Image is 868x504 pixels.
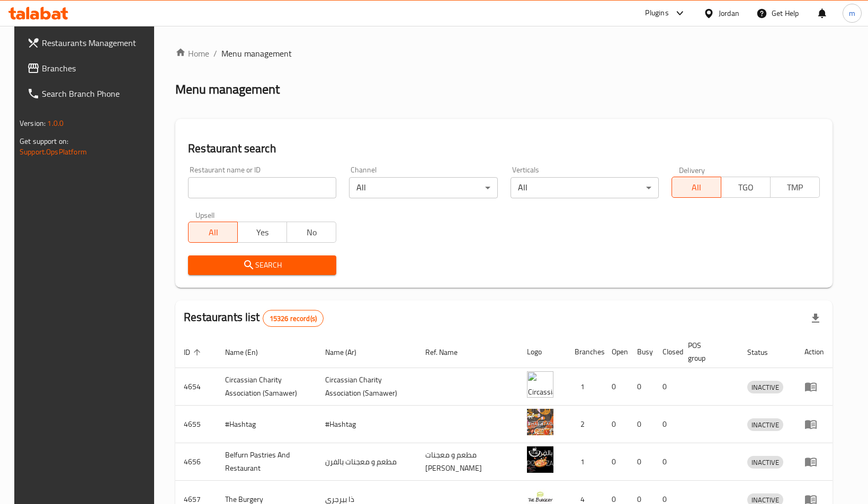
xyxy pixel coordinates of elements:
[629,336,654,368] th: Busy
[849,7,855,19] span: m
[603,336,629,368] th: Open
[726,180,766,195] span: TGO
[188,141,820,157] h2: Restaurant search
[629,368,654,406] td: 0
[679,166,705,173] label: Delivery
[527,409,553,435] img: #Hashtag
[42,87,151,100] span: Search Branch Phone
[20,145,87,159] a: Support.OpsPlatform
[317,443,417,481] td: مطعم و معجنات بالفرن
[747,346,782,359] span: Status
[629,443,654,481] td: 0
[213,47,217,60] li: /
[603,443,629,481] td: 0
[527,371,553,398] img: ​Circassian ​Charity ​Association​ (Samawer)
[654,443,679,481] td: 0
[603,368,629,406] td: 0
[263,314,323,324] span: 15326 record(s)
[747,381,783,393] span: INACTIVE
[747,381,783,393] div: INACTIVE
[325,346,370,359] span: Name (Ar)
[417,443,518,481] td: مطعم و معجنات [PERSON_NAME]
[804,418,824,430] div: Menu
[217,406,317,443] td: #Hashtag
[566,443,603,481] td: 1
[188,177,336,198] input: Search for restaurant name or ID..
[676,180,717,195] span: All
[803,306,828,331] div: Export file
[645,7,668,20] div: Plugins
[195,211,215,218] label: Upsell
[654,368,679,406] td: 0
[770,177,820,198] button: TMP
[20,116,46,130] span: Version:
[747,456,783,469] div: INACTIVE
[672,177,721,198] button: All
[747,419,783,431] span: INACTIVE
[242,225,283,240] span: Yes
[721,177,771,198] button: TGO
[654,336,679,368] th: Closed
[317,406,417,443] td: #Hashtag
[527,446,553,473] img: Belfurn Pastries And Restaurant
[19,81,159,106] a: Search Branch Phone
[349,177,497,198] div: All
[225,346,272,359] span: Name (En)
[654,406,679,443] td: 0
[425,346,471,359] span: Ref. Name
[196,259,328,272] span: Search
[518,336,566,368] th: Logo
[775,180,816,195] span: TMP
[20,134,68,148] span: Get support on:
[42,62,151,75] span: Branches
[747,456,783,469] span: INACTIVE
[629,406,654,443] td: 0
[175,47,209,60] a: Home
[217,443,317,481] td: Belfurn Pastries And Restaurant
[19,30,159,56] a: Restaurants Management
[188,255,336,275] button: Search
[804,380,824,393] div: Menu
[221,47,292,60] span: Menu management
[184,309,324,327] h2: Restaurants list
[47,116,64,130] span: 1.0.0
[688,339,726,364] span: POS group
[175,368,217,406] td: 4654
[603,406,629,443] td: 0
[237,222,287,243] button: Yes
[566,368,603,406] td: 1
[175,47,833,60] nav: breadcrumb
[193,225,234,240] span: All
[217,368,317,406] td: ​Circassian ​Charity ​Association​ (Samawer)
[796,336,833,368] th: Action
[263,310,324,327] div: Total records count
[175,443,217,481] td: 4656
[566,336,603,368] th: Branches
[287,222,336,243] button: No
[804,455,824,468] div: Menu
[184,346,204,359] span: ID
[291,225,332,240] span: No
[42,36,151,49] span: Restaurants Management
[175,406,217,443] td: 4655
[719,7,739,19] div: Jordan
[175,81,280,98] h2: Menu management
[317,368,417,406] td: ​Circassian ​Charity ​Association​ (Samawer)
[566,406,603,443] td: 2
[188,222,238,243] button: All
[511,177,659,198] div: All
[19,56,159,81] a: Branches
[747,418,783,431] div: INACTIVE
